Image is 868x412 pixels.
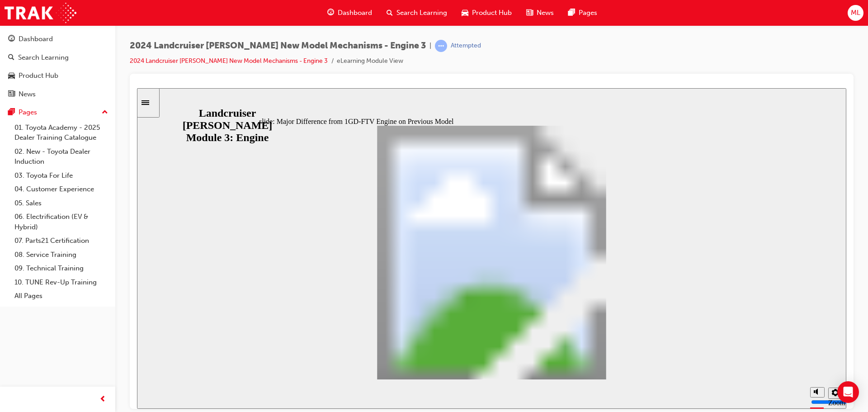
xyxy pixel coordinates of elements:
[435,40,447,52] span: learningRecordVerb_ATTEMPT-icon
[130,41,426,51] span: 2024 Landcruiser [PERSON_NAME] New Model Mechanisms - Engine 3
[11,261,112,275] a: 09. Technical Training
[4,31,112,47] a: Dashboard
[669,291,705,321] div: misc controls
[337,56,403,66] li: eLearning Module View
[4,29,112,104] button: DashboardSearch LearningProduct HubNews
[537,8,554,18] span: News
[8,54,14,62] span: search-icon
[338,8,372,18] span: Dashboard
[4,49,112,66] a: Search Learning
[673,299,688,309] button: Mute (Ctrl+Alt+M)
[561,4,604,22] a: pages-iconPages
[11,196,112,210] a: 05. Sales
[451,42,481,50] div: Attempted
[130,57,328,65] a: 2024 Landcruiser [PERSON_NAME] New Model Mechanisms - Engine 3
[11,145,112,169] a: 02. New - Toyota Dealer Induction
[454,4,519,22] a: car-iconProduct Hub
[8,72,15,80] span: car-icon
[472,8,512,18] span: Product Hub
[379,4,454,22] a: search-iconSearch Learning
[691,299,706,311] button: Settings
[579,8,597,18] span: Pages
[320,4,379,22] a: guage-iconDashboard
[674,310,732,317] input: volume
[851,8,860,18] span: ML
[8,35,15,43] span: guage-icon
[429,41,431,51] span: |
[526,7,533,19] span: news-icon
[5,3,76,23] img: Trak
[102,107,108,118] span: up-icon
[11,210,112,234] a: 06. Electrification (EV & Hybrid)
[19,107,37,118] div: Pages
[99,394,106,405] span: prev-icon
[519,4,561,22] a: news-iconNews
[327,7,334,19] span: guage-icon
[4,104,112,121] button: Pages
[11,121,112,145] a: 01. Toyota Academy - 2025 Dealer Training Catalogue
[568,7,575,19] span: pages-icon
[8,90,15,99] span: news-icon
[19,71,58,81] div: Product Hub
[11,182,112,196] a: 04. Customer Experience
[11,289,112,303] a: All Pages
[11,248,112,262] a: 08. Service Training
[19,34,53,44] div: Dashboard
[11,169,112,183] a: 03. Toyota For Life
[396,8,447,18] span: Search Learning
[11,275,112,289] a: 10. TUNE Rev-Up Training
[462,7,468,19] span: car-icon
[11,234,112,248] a: 07. Parts21 Certification
[4,86,112,103] a: News
[19,89,36,99] div: News
[18,52,69,63] div: Search Learning
[837,381,859,403] div: Open Intercom Messenger
[4,67,112,84] a: Product Hub
[387,7,393,19] span: search-icon
[8,109,15,117] span: pages-icon
[848,5,863,21] button: ML
[691,311,708,335] label: Zoom to fit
